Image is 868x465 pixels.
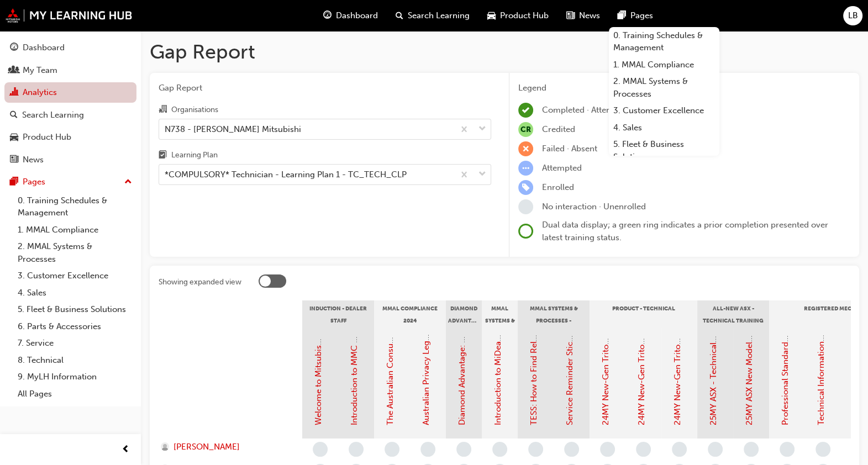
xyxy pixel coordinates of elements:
a: 5. Fleet & Business Solutions [609,136,719,165]
div: My Team [23,64,57,77]
a: Search Learning [4,105,136,125]
span: learningRecordVerb_ENROLL-icon [518,180,533,195]
button: DashboardMy TeamAnalyticsSearch LearningProduct HubNews [4,35,136,172]
span: guage-icon [323,9,332,23]
a: 7. Service [13,335,136,352]
span: Dual data display; a green ring indicates a prior completion presented over latest training status. [542,220,828,242]
span: down-icon [478,167,486,182]
span: learningRecordVerb_NONE-icon [349,442,364,457]
span: learningRecordVerb_NONE-icon [456,442,471,457]
div: Pages [23,176,45,188]
a: pages-iconPages [609,4,662,27]
span: learningRecordVerb_NONE-icon [420,442,435,457]
span: car-icon [487,9,496,23]
span: Dashboard [336,9,378,22]
span: learningRecordVerb_NONE-icon [780,442,795,457]
div: Search Learning [22,109,84,121]
a: My Team [4,60,136,81]
a: 8. Technical [13,352,136,369]
a: 1. MMAL Compliance [13,221,136,239]
span: learningRecordVerb_NONE-icon [744,442,759,457]
div: Induction - Dealer Staff [302,300,374,328]
span: LB [848,9,858,22]
span: learningRecordVerb_NONE-icon [708,442,723,457]
span: learningRecordVerb_ATTEMPT-icon [518,161,533,176]
a: news-iconNews [557,4,609,27]
div: Legend [518,82,850,94]
a: car-iconProduct Hub [478,4,557,27]
a: 6. Parts & Accessories [13,318,136,335]
span: learningRecordVerb_NONE-icon [636,442,651,457]
div: ALL-NEW ASX - Technical Training [697,300,769,328]
a: 3. Customer Excellence [13,267,136,284]
span: Product Hub [500,9,549,22]
a: 0. Training Schedules & Management [609,27,719,56]
a: 3. Customer Excellence [609,102,719,119]
span: Gap Report [159,82,491,94]
div: Product Hub [23,131,71,144]
button: Pages [4,172,136,192]
span: learningplan-icon [159,151,167,161]
div: MMAL Systems & Processes - General [482,300,518,328]
span: organisation-icon [159,105,167,115]
a: 0. Training Schedules & Management [13,192,136,221]
img: mmal [6,8,133,23]
span: Credited [542,124,575,134]
span: people-icon [10,66,18,76]
a: 2. MMAL Systems & Processes [609,73,719,102]
div: Product - Technical [590,300,697,328]
a: 9. MyLH Information [13,368,136,385]
a: Analytics [4,82,136,103]
span: Enrolled [542,182,574,192]
a: 2. MMAL Systems & Processes [13,238,136,267]
div: N738 - [PERSON_NAME] Mitsubishi [165,123,301,135]
a: Diamond Advantage: Fundamentals [457,289,467,425]
span: learningRecordVerb_NONE-icon [672,442,687,457]
span: learningRecordVerb_NONE-icon [385,442,399,457]
h1: Gap Report [150,40,859,64]
a: [PERSON_NAME] [161,441,292,453]
span: learningRecordVerb_NONE-icon [528,442,543,457]
span: up-icon [124,175,132,189]
span: guage-icon [10,43,18,53]
span: Attempted [542,163,582,173]
span: news-icon [566,9,575,23]
span: pages-icon [10,177,18,187]
a: Service Reminder Stickers [565,326,575,425]
div: *COMPULSORY* Technician - Learning Plan 1 - TC_TECH_CLP [165,168,407,181]
a: guage-iconDashboard [314,4,387,27]
span: search-icon [396,9,403,23]
a: Dashboard [4,38,136,58]
span: No interaction · Unenrolled [542,202,646,212]
span: Pages [630,9,653,22]
a: 4. Sales [13,284,136,302]
span: search-icon [10,110,18,120]
div: Learning Plan [171,150,218,161]
span: news-icon [10,155,18,165]
div: Organisations [171,104,218,115]
span: [PERSON_NAME] [173,441,240,453]
span: learningRecordVerb_NONE-icon [313,442,328,457]
span: learningRecordVerb_COMPLETE-icon [518,103,533,118]
a: News [4,150,136,170]
span: Search Learning [408,9,470,22]
span: down-icon [478,122,486,136]
div: News [23,154,44,166]
a: 25MY ASX - Technical and Service Introduction [708,246,718,425]
span: pages-icon [618,9,626,23]
a: 1. MMAL Compliance [609,56,719,73]
span: learningRecordVerb_NONE-icon [600,442,615,457]
span: learningRecordVerb_NONE-icon [492,442,507,457]
span: null-icon [518,122,533,137]
span: Completed · Attended · Passed [542,105,659,115]
span: learningRecordVerb_NONE-icon [816,442,830,457]
span: Failed · Absent [542,144,597,154]
div: MMAL Compliance 2024 [374,300,446,328]
a: 5. Fleet & Business Solutions [13,301,136,318]
div: Diamond Advantage - Fundamentals [446,300,482,328]
span: News [579,9,600,22]
span: car-icon [10,133,18,142]
a: 4. Sales [609,119,719,136]
div: Showing expanded view [159,277,241,288]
